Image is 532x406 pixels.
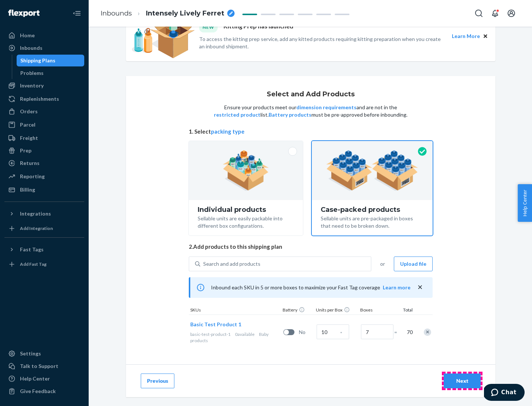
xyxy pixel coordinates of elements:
a: Help Center [4,373,84,385]
button: Basic Test Product 1 [190,321,241,328]
button: Learn more [383,284,410,291]
div: NEW [199,22,218,32]
div: Settings [20,350,41,357]
button: Integrations [4,208,84,220]
p: Ensure your products meet our and are not in the list. must be pre-approved before inbounding. [213,104,408,118]
button: Open account menu [504,6,519,21]
div: Sellable units are easily packable into different box configurations. [198,213,294,230]
a: Add Fast Tag [4,258,84,270]
a: Reporting [4,171,84,182]
div: Boxes [359,307,396,314]
div: Talk to Support [20,362,58,370]
button: Learn More [452,32,480,40]
div: Total [396,307,414,314]
iframe: Opens a widget where you can chat to one of our agents [484,384,525,402]
button: Battery products [269,111,311,118]
div: Returns [20,159,40,167]
button: Close Navigation [69,6,84,21]
button: Open Search Box [471,6,486,21]
input: Number of boxes [361,324,393,339]
span: 1. Select [189,128,433,135]
button: Close [481,32,490,40]
div: Give Feedback [20,388,56,395]
a: Prep [4,145,84,156]
div: Parcel [20,121,35,128]
span: No [299,328,314,336]
span: 2. Add products to this shipping plan [189,243,433,251]
p: Kitting Prep has launched [224,22,293,32]
button: Help Center [518,184,532,222]
div: Add Integration [20,225,53,231]
a: Shipping Plans [17,55,85,66]
button: packing type [211,128,245,135]
a: Inbounds [4,42,84,54]
span: 70 [405,328,413,336]
div: Orders [20,108,38,115]
div: Integrations [20,210,51,217]
div: Case-packed products [321,206,424,213]
button: Upload file [394,257,433,271]
a: Inventory [4,80,84,92]
span: 0 available [235,331,255,337]
a: Problems [17,67,85,79]
div: Units per Box [314,307,359,314]
ol: breadcrumbs [95,3,241,24]
div: Help Center [20,375,50,382]
span: basic-test-product-1 [190,331,231,337]
p: To access the kitting prep service, add any kitted products requiring kitting preparation when yo... [199,35,445,50]
button: dimension requirements [296,104,357,111]
button: restricted product [214,111,260,118]
a: Add Integration [4,223,84,234]
div: Problems [20,69,44,77]
div: SKUs [189,307,281,314]
div: Inbound each SKU in 5 or more boxes to maximize your Fast Tag coverage [189,277,433,298]
span: or [380,260,385,268]
input: Case Quantity [317,324,349,339]
div: Fast Tags [20,246,44,253]
div: Individual products [198,206,294,213]
div: Search and add products [203,260,260,268]
div: Next [450,377,474,385]
div: Baby products [190,331,280,344]
div: Remove Item [424,328,431,336]
h1: Select and Add Products [267,91,355,98]
img: case-pack.59cecea509d18c883b923b81aeac6d0b.png [326,150,418,191]
div: Add Fast Tag [20,261,47,267]
img: individual-pack.facf35554cb0f1810c75b2bd6df2d64e.png [223,150,269,191]
button: Open notifications [488,6,502,21]
span: = [394,328,402,336]
div: Billing [20,186,35,193]
a: Home [4,30,84,41]
div: Home [20,32,35,39]
a: Parcel [4,119,84,131]
button: Fast Tags [4,244,84,255]
button: Previous [141,374,174,388]
a: Freight [4,132,84,144]
span: Intensely Lively Ferret [146,9,224,18]
button: Give Feedback [4,385,84,397]
a: Returns [4,157,84,169]
a: Inbounds [100,9,132,17]
button: Next [444,374,481,388]
div: Replenishments [20,95,59,103]
a: Billing [4,184,84,196]
a: Replenishments [4,93,84,105]
button: Talk to Support [4,360,84,372]
a: Orders [4,106,84,117]
img: Flexport logo [8,10,40,17]
div: Battery [281,307,314,314]
button: close [416,283,424,291]
a: Settings [4,348,84,359]
div: Shipping Plans [20,57,55,64]
span: Basic Test Product 1 [190,321,241,327]
div: Sellable units are pre-packaged in boxes that need to be broken down. [321,213,424,230]
div: Inventory [20,82,44,89]
div: Freight [20,134,38,142]
div: Inbounds [20,44,42,52]
div: Reporting [20,173,45,180]
div: Prep [20,147,31,154]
